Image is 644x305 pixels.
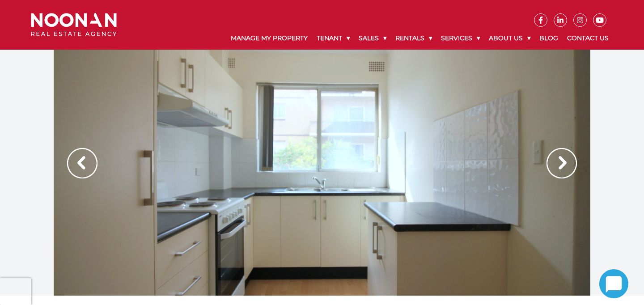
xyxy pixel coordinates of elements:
img: Noonan Real Estate Agency [31,13,117,37]
a: Sales [354,27,391,50]
a: Services [436,27,484,50]
a: Blog [535,27,563,50]
a: Rentals [391,27,436,50]
a: Manage My Property [226,27,312,50]
a: Contact Us [563,27,613,50]
img: Arrow slider [67,148,97,178]
a: About Us [484,27,535,50]
a: Tenant [312,27,354,50]
img: Arrow slider [547,148,577,178]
